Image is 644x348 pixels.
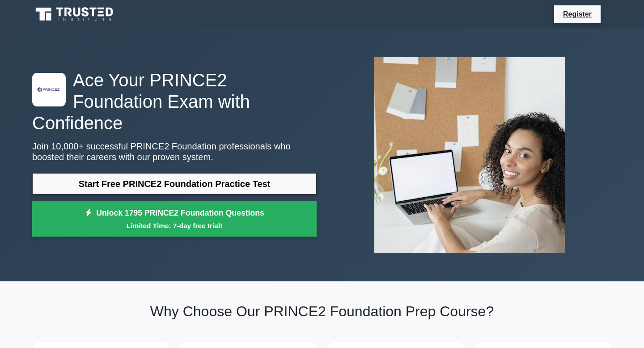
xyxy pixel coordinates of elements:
[32,141,317,162] p: Join 10,000+ successful PRINCE2 Foundation professionals who boosted their careers with our prove...
[43,221,305,231] small: Limited Time: 7-day free trial!
[32,69,317,134] h1: Ace Your PRINCE2 Foundation Exam with Confidence
[558,8,597,20] a: Register
[32,173,317,195] a: Start Free PRINCE2 Foundation Practice Test
[32,303,612,320] h2: Why Choose Our PRINCE2 Foundation Prep Course?
[32,201,317,237] a: Unlock 1795 PRINCE2 Foundation QuestionsLimited Time: 7-day free trial!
